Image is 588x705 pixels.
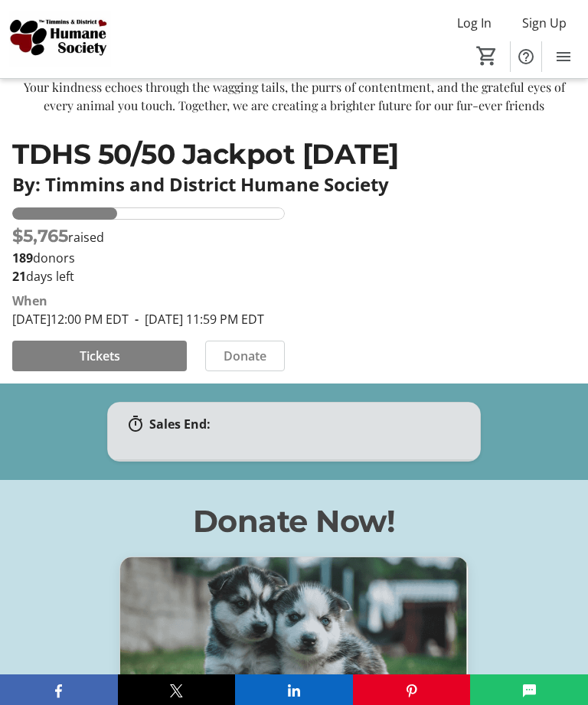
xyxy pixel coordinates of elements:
[470,674,588,705] button: SMS
[224,347,266,365] span: Donate
[510,11,579,35] button: Sign Up
[80,347,120,365] span: Tickets
[12,311,129,328] span: [DATE] 12:00 PM EDT
[12,249,285,267] p: donors
[548,41,579,72] button: Menu
[511,41,541,72] button: Help
[129,311,145,328] span: -
[12,250,33,266] b: 189
[12,223,104,249] p: raised
[205,341,285,371] button: Donate
[118,674,236,705] button: X
[12,267,285,286] p: days left
[522,14,567,32] span: Sign Up
[24,79,565,113] span: Your kindness echoes through the wagging tails, the purrs of contentment, and the grateful eyes o...
[12,137,399,171] span: TDHS 50/50 Jackpot [DATE]
[235,674,353,705] button: LinkedIn
[149,416,211,432] span: Sales End:
[353,674,471,705] button: Pinterest
[193,502,396,540] span: Donate Now!
[129,311,264,328] span: [DATE] 11:59 PM EDT
[12,268,26,285] span: 21
[445,11,504,35] button: Log In
[12,225,68,246] span: $5,765
[473,42,501,70] button: Cart
[457,14,492,32] span: Log In
[12,341,187,371] button: Tickets
[9,11,111,68] img: Timmins and District Humane Society's Logo
[12,207,285,220] div: 38.43333333333334% of fundraising goal reached
[12,292,47,310] div: When
[12,175,576,194] p: By: Timmins and District Humane Society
